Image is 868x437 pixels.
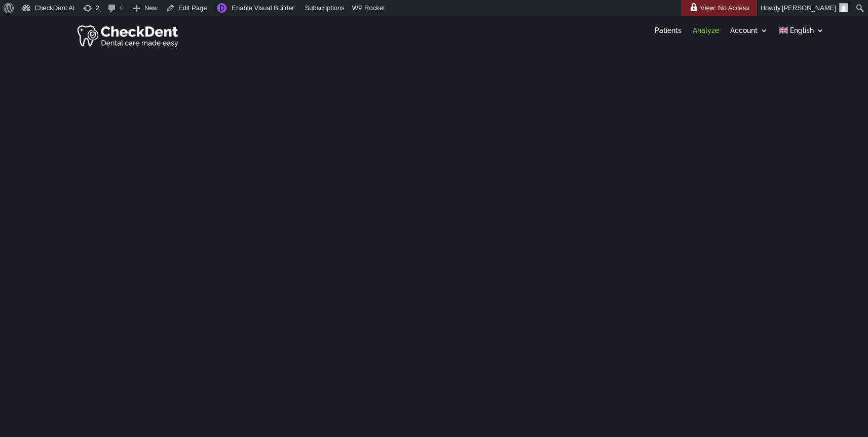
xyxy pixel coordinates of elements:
span: English [790,27,814,34]
img: Checkdent Logo [77,23,180,48]
a: Analyze [693,27,719,38]
a: Patients [655,27,682,38]
a: English [779,27,824,38]
span: [PERSON_NAME] [782,4,836,12]
img: Arnav Saha [839,3,848,12]
a: Account [730,27,768,38]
